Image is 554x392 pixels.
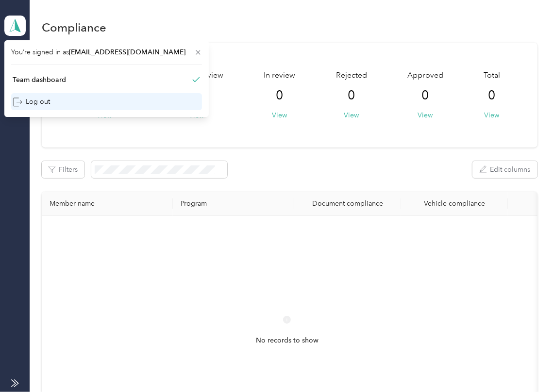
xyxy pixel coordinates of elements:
th: Program [173,192,294,216]
span: No records to show [256,335,319,346]
div: Team dashboard [13,75,66,85]
button: Edit columns [472,161,537,178]
button: View [418,110,433,120]
button: Filters [42,161,84,178]
div: Vehicle compliance [409,199,500,208]
span: Approved [407,70,443,82]
span: 0 [488,88,495,103]
div: Log out [13,97,50,107]
div: Document compliance [302,199,393,208]
span: 0 [421,88,429,103]
span: In review [264,70,296,82]
span: Total [484,70,500,82]
button: View [344,110,359,120]
span: Rejected [336,70,367,82]
th: Member name [42,192,173,216]
button: View [484,110,499,120]
span: 0 [348,88,355,103]
button: View [272,110,287,120]
span: [EMAIL_ADDRESS][DOMAIN_NAME] [69,48,185,56]
h1: Compliance [42,22,106,33]
iframe: Everlance-gr Chat Button Frame [500,338,554,392]
span: 0 [276,88,284,103]
span: You’re signed in as [11,47,202,57]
